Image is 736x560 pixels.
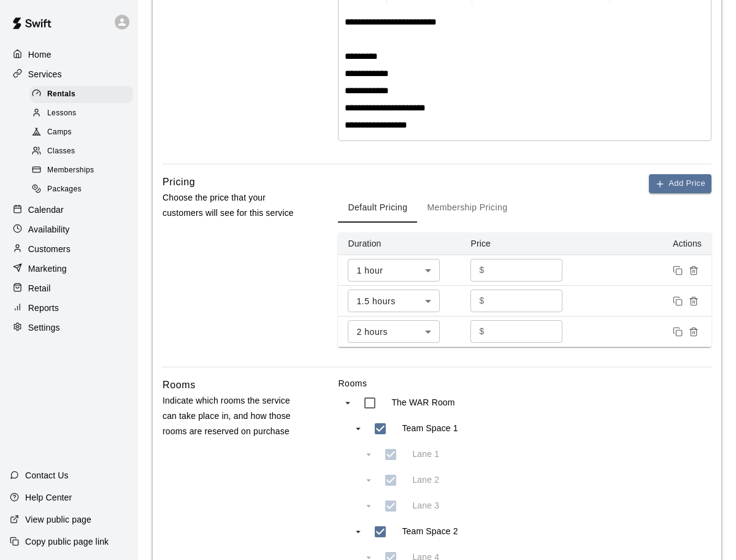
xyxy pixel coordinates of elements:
[163,190,305,221] p: Choose the price that your customers will see for this service
[412,448,439,460] p: Lane 1
[29,86,133,103] div: Rentals
[670,293,686,309] button: Duplicate price
[338,232,461,255] th: Duration
[29,180,138,199] a: Packages
[28,223,70,236] p: Availability
[29,181,133,198] div: Packages
[348,259,440,282] div: 1 hour
[10,279,128,297] a: Retail
[47,145,75,158] span: Classes
[47,88,75,101] span: Rentals
[461,232,583,255] th: Price
[47,107,77,120] span: Lessons
[10,65,128,83] a: Services
[686,324,702,340] button: Remove price
[10,240,128,258] a: Customers
[25,491,72,504] p: Help Center
[338,193,417,223] button: Default Pricing
[479,294,484,307] p: $
[47,164,94,177] span: Memberships
[163,393,305,440] p: Indicate which rooms the service can take place in, and how those rooms are reserved on purchase
[28,282,51,294] p: Retail
[338,377,711,389] label: Rooms
[29,161,138,180] a: Memberships
[10,318,128,337] a: Settings
[28,321,60,334] p: Settings
[163,174,195,190] h6: Pricing
[686,263,702,278] button: Remove price
[649,174,711,193] button: Add Price
[479,325,484,338] p: $
[28,204,64,216] p: Calendar
[412,474,439,486] p: Lane 2
[402,422,458,434] p: Team Space 1
[479,264,484,277] p: $
[412,499,439,512] p: Lane 3
[10,220,128,239] a: Availability
[28,243,71,255] p: Customers
[25,535,109,548] p: Copy public page link
[29,162,133,179] div: Memberships
[28,48,52,61] p: Home
[29,123,138,142] a: Camps
[10,45,128,64] a: Home
[29,105,133,122] div: Lessons
[583,232,711,255] th: Actions
[29,85,138,104] a: Rentals
[670,263,686,278] button: Duplicate price
[25,513,91,526] p: View public page
[686,293,702,309] button: Remove price
[348,320,440,343] div: 2 hours
[29,142,138,161] a: Classes
[29,124,133,141] div: Camps
[417,193,517,223] button: Membership Pricing
[163,377,196,393] h6: Rooms
[670,324,686,340] button: Duplicate price
[10,201,128,219] a: Calendar
[29,143,133,160] div: Classes
[47,126,72,139] span: Camps
[47,183,82,196] span: Packages
[10,259,128,278] a: Marketing
[28,302,59,314] p: Reports
[28,68,62,80] p: Services
[348,290,440,312] div: 1.5 hours
[391,396,454,408] p: The WAR Room
[29,104,138,123] a: Lessons
[402,525,458,537] p: Team Space 2
[25,469,69,481] p: Contact Us
[10,299,128,317] a: Reports
[28,263,67,275] p: Marketing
